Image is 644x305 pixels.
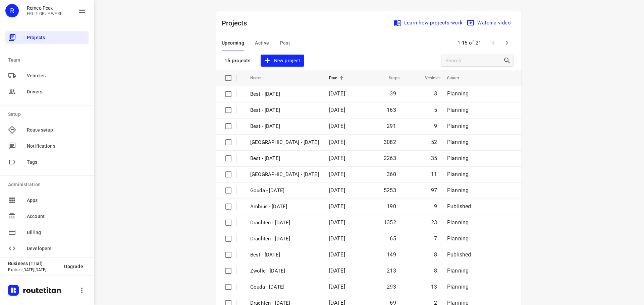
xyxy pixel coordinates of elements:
div: R [5,4,19,17]
p: Gouda - Monday [250,187,319,195]
p: Ambius - Monday [250,203,319,211]
span: 1352 [384,219,396,226]
span: Upgrade [64,264,83,269]
p: Antwerpen - Monday [250,171,319,178]
div: Projects [5,31,89,44]
div: Search [503,57,513,65]
span: Planning [447,284,469,290]
span: Stops [380,74,399,82]
span: Tags [27,159,86,166]
p: Business (Trial) [8,261,59,266]
span: 35 [431,155,437,161]
p: Best - Tuesday [250,123,319,130]
span: 163 [387,107,396,113]
span: 9 [434,123,437,129]
p: Administration [8,181,89,188]
span: Published [447,251,471,258]
span: [DATE] [329,203,345,210]
div: Tags [5,155,89,169]
p: Setup [8,111,89,118]
span: [DATE] [329,251,345,258]
p: Team [8,57,89,64]
span: 293 [387,284,396,290]
div: Vehicles [5,69,89,82]
span: [DATE] [329,139,345,145]
span: 190 [387,203,396,210]
span: 97 [431,187,437,194]
span: 7 [434,235,437,242]
span: Planning [447,268,469,274]
span: [DATE] [329,268,345,274]
span: Planning [447,219,469,226]
p: Drachten - Friday [250,235,319,243]
span: Past [280,39,290,47]
span: Planning [447,171,469,177]
div: Drivers [5,85,89,98]
span: 13 [431,284,437,290]
span: Previous Page [487,36,500,50]
p: Expires [DATE][DATE] [8,268,59,272]
span: Developers [27,245,86,252]
p: Best - Thursday [250,106,319,114]
span: 11 [431,171,437,177]
span: 52 [431,139,437,145]
span: Billing [27,229,86,236]
span: 8 [434,268,437,274]
div: Account [5,210,89,223]
span: [DATE] [329,187,345,194]
div: Route setup [5,123,89,137]
span: [DATE] [329,90,345,97]
span: 5253 [384,187,396,194]
span: New project [265,57,300,65]
span: 5 [434,107,437,113]
p: FRUIT OP JE WERK [27,11,63,16]
span: Vehicles [416,74,440,82]
span: Planning [447,139,469,145]
button: Upgrade [59,260,89,273]
span: 213 [387,268,396,274]
span: 9 [434,203,437,210]
span: 360 [387,171,396,177]
span: Planning [447,155,469,161]
span: [DATE] [329,123,345,129]
span: 3082 [384,139,396,145]
span: Notifications [27,143,86,150]
span: 149 [387,251,396,258]
span: Planning [447,123,469,129]
span: [DATE] [329,155,345,161]
div: Apps [5,194,89,207]
span: [DATE] [329,219,345,226]
span: [DATE] [329,107,345,113]
p: Best - Monday [250,155,319,162]
span: 39 [390,90,396,97]
span: 8 [434,251,437,258]
span: 1-15 of 21 [455,36,484,50]
span: Name [250,74,270,82]
p: Best - Friday [250,90,319,98]
span: 291 [387,123,396,129]
button: New project [261,55,304,67]
p: Zwolle - Friday [250,267,319,275]
p: Best - Friday [250,251,319,259]
span: Planning [447,235,469,242]
p: Gouda - Friday [250,283,319,291]
p: Remco Peek [27,5,63,11]
p: Zwolle - Monday [250,139,319,146]
span: Apps [27,197,86,204]
span: [DATE] [329,284,345,290]
span: 65 [390,235,396,242]
span: 23 [431,219,437,226]
span: Account [27,213,86,220]
p: Drachten - Monday [250,219,319,227]
span: Published [447,203,471,210]
p: Projects [222,18,253,28]
span: Vehicles [27,72,86,79]
span: Active [255,39,269,47]
span: Projects [27,34,86,41]
input: Search projects [445,56,503,66]
span: Planning [447,90,469,97]
div: Billing [5,226,89,239]
span: 2263 [384,155,396,161]
div: Notifications [5,139,89,153]
p: 15 projects [224,58,251,64]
